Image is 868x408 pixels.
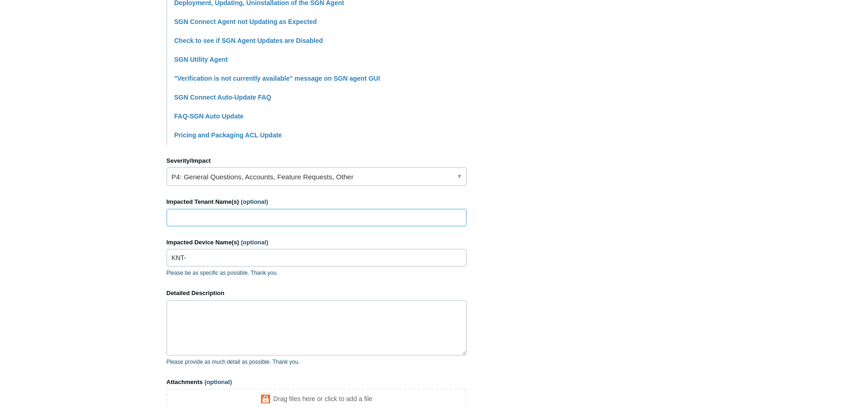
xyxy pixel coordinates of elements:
[167,238,467,247] label: Impacted Device Name(s)
[167,358,467,366] p: Please provide as much detail as possible. Thank you.
[241,239,268,246] span: (optional)
[174,37,323,44] a: Check to see if SGN Agent Updates are Disabled
[167,378,467,387] label: Attachments
[167,167,467,186] a: P4: General Questions, Accounts, Feature Requests, Other
[204,378,232,385] span: (optional)
[174,18,317,25] a: SGN Connect Agent not Updating as Expected
[241,198,268,205] span: (optional)
[167,156,467,166] label: Severity/Impact
[167,289,467,298] label: Detailed Description
[174,94,271,101] a: SGN Connect Auto-Update FAQ
[174,112,244,120] a: FAQ-SGN Auto Update
[167,269,467,277] p: Please be as specific as possible. Thank you.
[174,56,228,63] a: SGN Utility Agent
[174,75,380,82] a: "Verification is not currently available" message on SGN agent GUI
[167,197,467,207] label: Impacted Tenant Name(s)
[174,131,282,139] a: Pricing and Packaging ACL Update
